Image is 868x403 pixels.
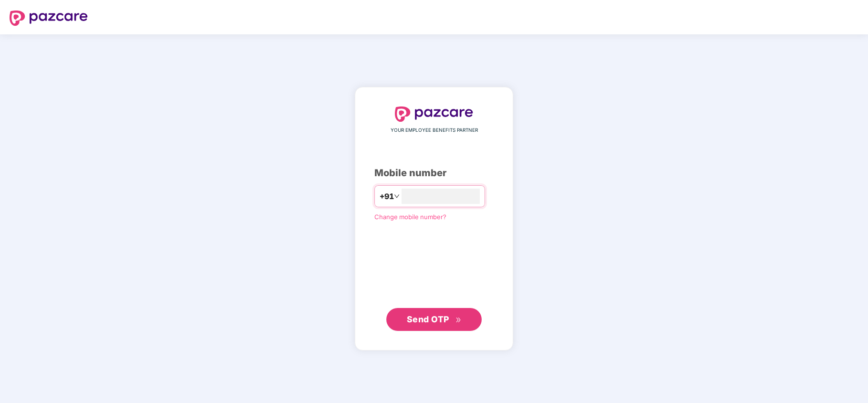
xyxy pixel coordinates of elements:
[10,11,88,26] img: logo
[391,127,478,134] span: YOUR EMPLOYEE BENEFITS PARTNER
[395,106,473,122] img: logo
[374,213,446,221] a: Change mobile number?
[394,193,400,199] span: down
[455,317,462,323] span: double-right
[407,314,449,324] span: Send OTP
[380,191,394,202] span: +91
[374,166,494,180] div: Mobile number
[386,308,482,331] button: Send OTPdouble-right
